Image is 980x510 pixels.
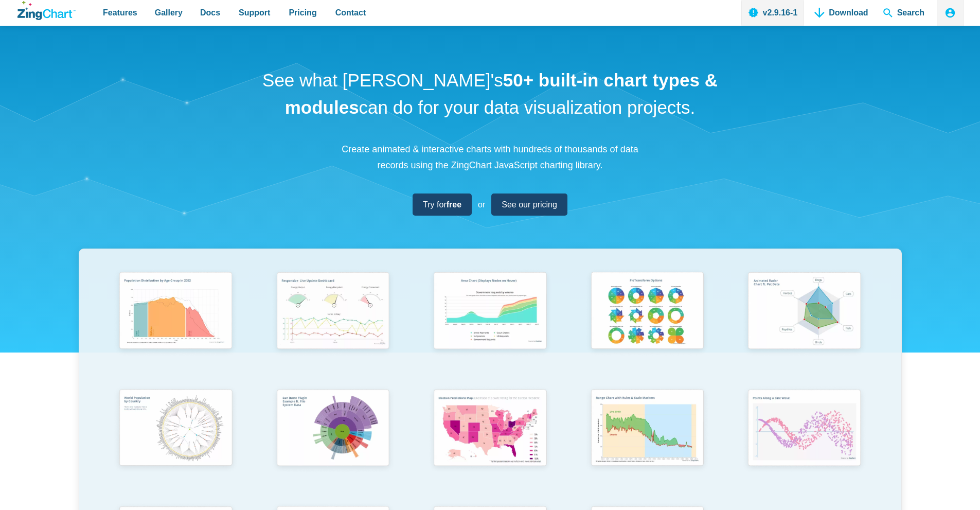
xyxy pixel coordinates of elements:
p: Create animated & interactive charts with hundreds of thousands of data records using the ZingCha... [336,142,645,173]
a: Range Chart with Rultes & Scale Markers [568,384,726,501]
a: Points Along a Sine Wave [726,384,883,501]
strong: free [447,200,461,209]
span: Try for [423,198,461,212]
span: Docs [200,6,220,20]
img: Sun Burst Plugin Example ft. File System Data [270,384,396,474]
a: Sun Burst Plugin Example ft. File System Data [254,384,412,501]
a: Try forfree [413,194,472,216]
a: ZingChart Logo. Click to return to the homepage [17,1,76,20]
span: Gallery [155,6,183,20]
a: Area Chart (Displays Nodes on Hover) [412,267,569,384]
strong: 50+ built-in chart types & modules [285,70,718,117]
a: Population Distribution by Age Group in 2052 [97,267,255,384]
img: Election Predictions Map [427,384,553,474]
a: Pie Transform Options [568,267,726,384]
span: See our pricing [502,198,557,212]
a: See our pricing [491,194,567,216]
span: Contact [335,6,366,20]
a: World Population by Country [97,384,255,501]
img: Population Distribution by Age Group in 2052 [113,267,238,357]
span: or [478,198,485,212]
img: Pie Transform Options [584,267,710,357]
img: Animated Radar Chart ft. Pet Data [741,267,867,357]
img: Area Chart (Displays Nodes on Hover) [427,267,553,357]
a: Animated Radar Chart ft. Pet Data [726,267,883,384]
img: Range Chart with Rultes & Scale Markers [584,384,710,474]
img: Points Along a Sine Wave [741,384,867,474]
span: Support [239,6,270,20]
img: Responsive Live Update Dashboard [270,267,396,357]
img: World Population by Country [113,384,238,474]
span: Pricing [289,6,316,20]
a: Election Predictions Map [412,384,569,501]
a: Responsive Live Update Dashboard [254,267,412,384]
h1: See what [PERSON_NAME]'s can do for your data visualization projects. [259,67,722,121]
span: Features [103,6,137,20]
